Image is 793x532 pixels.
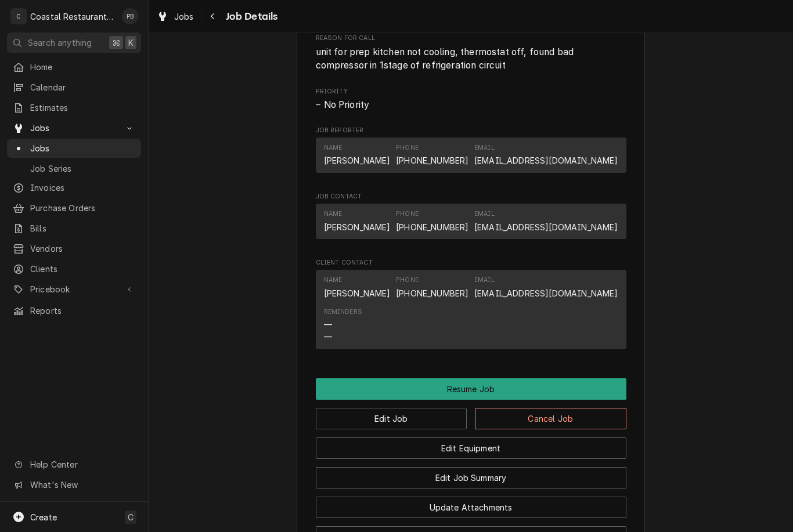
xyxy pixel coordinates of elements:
a: Reports [7,301,141,320]
button: Update Attachments [316,497,626,518]
div: Reason For Call [316,34,626,73]
span: Priority [316,98,626,112]
div: Client Contact List [316,270,626,354]
span: Job Reporter [316,126,626,135]
div: Job Reporter [316,126,626,178]
span: ⌘ [112,37,120,49]
div: Contact [316,137,626,173]
span: Jobs [30,122,118,134]
span: Bills [30,222,135,234]
button: Navigate back [204,7,222,26]
a: Job Series [7,159,141,178]
div: Email [474,209,618,233]
div: Name [324,276,391,299]
a: Jobs [7,139,141,158]
span: Purchase Orders [30,202,135,214]
a: Invoices [7,178,141,197]
div: Button Group Row [316,429,626,459]
span: Jobs [174,10,194,23]
button: Resume Job [316,378,626,400]
div: Phone [396,143,419,153]
a: Clients [7,259,141,278]
span: Job Contact [316,192,626,201]
div: Email [474,276,495,285]
div: Name [324,209,391,233]
a: Jobs [152,7,199,26]
div: Name [324,276,343,285]
div: Job Reporter List [316,137,626,178]
a: [EMAIL_ADDRESS][DOMAIN_NAME] [474,155,618,165]
span: Clients [30,263,135,275]
button: Search anything⌘K [7,32,141,53]
a: Go to Jobs [7,118,141,137]
div: Phill Blush's Avatar [122,8,138,24]
span: Reason For Call [316,34,626,43]
div: Phone [396,209,468,233]
button: Cancel Job [475,408,626,429]
div: [PERSON_NAME] [324,287,391,299]
div: Button Group Row [316,400,626,429]
div: Contact [316,204,626,239]
div: Name [324,143,343,153]
button: Edit Job Summary [316,467,626,488]
div: Phone [396,276,419,285]
div: — [324,331,332,343]
a: Go to Pricebook [7,280,141,299]
a: [PHONE_NUMBER] [396,155,468,165]
div: Coastal Restaurant Repair's Avatar [10,8,27,24]
div: Name [324,143,391,167]
a: [PHONE_NUMBER] [396,222,468,232]
div: Coastal Restaurant Repair [30,10,116,23]
span: Invoices [30,182,135,194]
span: C [128,511,134,523]
div: Job Contact List [316,204,626,244]
div: Email [474,209,495,219]
div: Reminders [324,307,362,317]
div: Button Group Row [316,488,626,518]
div: Job Contact [316,192,626,244]
span: Job Series [30,162,135,175]
span: Home [30,61,135,73]
div: Phone [396,209,419,219]
a: [EMAIL_ADDRESS][DOMAIN_NAME] [474,288,618,298]
a: Go to What's New [7,475,141,494]
a: Purchase Orders [7,198,141,218]
div: Priority [316,87,626,112]
span: Reports [30,305,135,317]
span: K [128,37,134,49]
span: Reason For Call [316,45,626,73]
span: Jobs [30,142,135,154]
button: Edit Equipment [316,437,626,459]
a: Bills [7,219,141,238]
a: Calendar [7,78,141,97]
div: No Priority [316,98,626,112]
span: Create [30,512,57,522]
a: Go to Help Center [7,455,141,474]
div: Phone [396,143,468,167]
div: Button Group Row [316,459,626,488]
span: Pricebook [30,283,118,295]
a: Vendors [7,239,141,258]
div: — [324,319,332,331]
span: Job Details [222,9,278,24]
span: Calendar [30,81,135,93]
a: Estimates [7,98,141,117]
a: Home [7,57,141,77]
div: Reminders [324,307,362,343]
div: Contact [316,270,626,349]
a: [PHONE_NUMBER] [396,288,468,298]
div: Phone [396,276,468,299]
span: Estimates [30,102,135,114]
div: Name [324,209,343,219]
a: [EMAIL_ADDRESS][DOMAIN_NAME] [474,222,618,232]
div: Client Contact [316,258,626,354]
div: Email [474,276,618,299]
div: Email [474,143,618,167]
div: Email [474,143,495,153]
span: Search anything [28,37,92,49]
span: Client Contact [316,258,626,267]
span: unit for prep kitchen not cooling, thermostat off, found bad compressor in 1stage of refrigeratio... [316,46,576,71]
span: Vendors [30,243,135,255]
span: What's New [30,479,134,491]
div: [PERSON_NAME] [324,154,391,167]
